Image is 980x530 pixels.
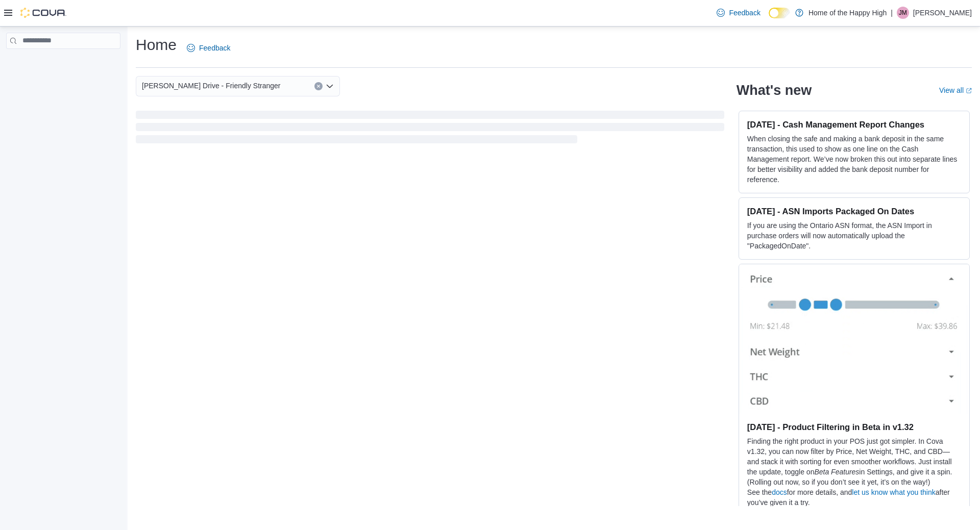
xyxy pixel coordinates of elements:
a: View allExternal link [939,86,972,94]
em: Beta Features [814,468,859,476]
span: Feedback [729,8,760,18]
a: Feedback [713,3,764,23]
button: Clear input [314,82,323,90]
svg: External link [966,88,972,94]
h3: [DATE] - Product Filtering in Beta in v1.32 [747,422,961,432]
p: See the for more details, and after you’ve given it a try. [747,487,961,508]
span: JM [899,7,907,19]
span: Dark Mode [769,18,769,19]
h3: [DATE] - ASN Imports Packaged On Dates [747,206,961,216]
p: If you are using the Ontario ASN format, the ASN Import in purchase orders will now automatically... [747,220,961,251]
p: [PERSON_NAME] [913,7,972,19]
p: When closing the safe and making a bank deposit in the same transaction, this used to show as one... [747,134,961,185]
h1: Home [136,35,177,55]
a: docs [772,488,787,496]
p: Finding the right product in your POS just got simpler. In Cova v1.32, you can now filter by Pric... [747,436,961,487]
span: Loading [136,113,724,145]
input: Dark Mode [769,8,790,18]
h3: [DATE] - Cash Management Report Changes [747,119,961,130]
button: Open list of options [326,82,334,90]
span: [PERSON_NAME] Drive - Friendly Stranger [142,80,281,92]
h2: What's new [737,82,812,98]
img: Cova [20,8,66,18]
p: | [891,7,893,19]
a: Feedback [183,38,234,58]
p: Home of the Happy High [808,7,887,19]
nav: Complex example [6,51,120,75]
span: Feedback [199,43,230,53]
a: let us know what you think [852,488,935,496]
div: Jeremy McNulty [897,7,909,19]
